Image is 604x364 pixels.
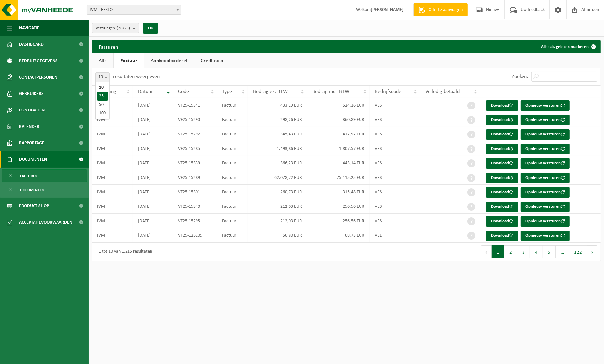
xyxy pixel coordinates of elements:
[217,112,248,127] td: Factuur
[248,228,307,243] td: 56,80 EUR
[370,214,420,228] td: VES
[173,228,217,243] td: VF25-125209
[370,185,420,199] td: VES
[97,109,108,118] li: 100
[248,127,307,141] td: 345,43 EUR
[307,156,370,170] td: 443,14 EUR
[530,245,543,258] button: 4
[248,112,307,127] td: 298,26 EUR
[521,158,570,169] button: Opnieuw versturen
[307,185,370,199] td: 315,48 EUR
[307,214,370,228] td: 256,56 EUR
[92,199,133,214] td: IVM
[521,173,570,183] button: Opnieuw versturen
[173,127,217,141] td: VF25-15292
[133,156,173,170] td: [DATE]
[486,216,518,227] a: Download
[173,156,217,170] td: VF25-15339
[95,246,152,258] div: 1 tot 10 van 1,215 resultaten
[512,74,528,80] label: Zoeken:
[19,214,72,231] span: Acceptatievoorwaarden
[144,53,194,68] a: Aankoopborderel
[486,158,518,169] a: Download
[96,73,109,82] span: 10
[217,98,248,112] td: Factuur
[19,85,44,102] span: Gebruikers
[113,74,160,79] label: resultaten weergeven
[307,141,370,156] td: 1.807,57 EUR
[133,127,173,141] td: [DATE]
[173,112,217,127] td: VF25-15290
[248,214,307,228] td: 212,03 EUR
[19,69,57,85] span: Contactpersonen
[248,170,307,185] td: 62.078,72 EUR
[425,89,460,94] span: Volledig betaald
[248,199,307,214] td: 212,03 EUR
[133,98,173,112] td: [DATE]
[248,156,307,170] td: 366,23 EUR
[19,53,58,69] span: Bedrijfsgegevens
[307,98,370,112] td: 524,16 EUR
[97,92,108,101] li: 25
[92,156,133,170] td: IVM
[486,231,518,241] a: Download
[222,89,232,94] span: Type
[20,184,44,196] span: Documenten
[307,112,370,127] td: 360,89 EUR
[486,187,518,198] a: Download
[370,156,420,170] td: VES
[92,98,133,112] td: IVM
[19,135,44,151] span: Rapportage
[19,36,44,53] span: Dashboard
[92,127,133,141] td: IVM
[217,170,248,185] td: Factuur
[543,245,556,258] button: 5
[486,202,518,212] a: Download
[370,112,420,127] td: VES
[133,199,173,214] td: [DATE]
[92,53,113,68] a: Alle
[248,98,307,112] td: 433,19 EUR
[556,245,569,258] span: …
[569,245,587,258] button: 122
[117,26,130,30] count: (26/26)
[92,214,133,228] td: IVM
[87,5,181,14] span: IVM - EEKLO
[253,89,288,94] span: Bedrag ex. BTW
[481,245,492,258] button: Previous
[486,173,518,183] a: Download
[114,53,144,68] a: Factuur
[307,127,370,141] td: 417,97 EUR
[217,185,248,199] td: Factuur
[375,89,402,94] span: Bedrijfscode
[217,228,248,243] td: Factuur
[307,228,370,243] td: 68,73 EUR
[92,141,133,156] td: IVM
[312,89,349,94] span: Bedrag incl. BTW
[217,127,248,141] td: Factuur
[133,141,173,156] td: [DATE]
[87,5,181,15] span: IVM - EEKLO
[521,144,570,154] button: Opnieuw versturen
[517,245,530,258] button: 3
[217,141,248,156] td: Factuur
[97,101,108,109] li: 50
[370,141,420,156] td: VES
[521,100,570,111] button: Opnieuw versturen
[173,141,217,156] td: VF25-15285
[143,23,158,34] button: OK
[413,3,468,16] a: Offerte aanvragen
[370,199,420,214] td: VES
[173,199,217,214] td: VF25-15340
[92,185,133,199] td: IVM
[92,40,125,53] h2: Facturen
[504,245,517,258] button: 2
[19,118,39,135] span: Kalender
[133,214,173,228] td: [DATE]
[521,115,570,125] button: Opnieuw versturen
[19,151,47,168] span: Documenten
[587,245,597,258] button: Next
[486,100,518,111] a: Download
[133,185,173,199] td: [DATE]
[248,141,307,156] td: 1.493,86 EUR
